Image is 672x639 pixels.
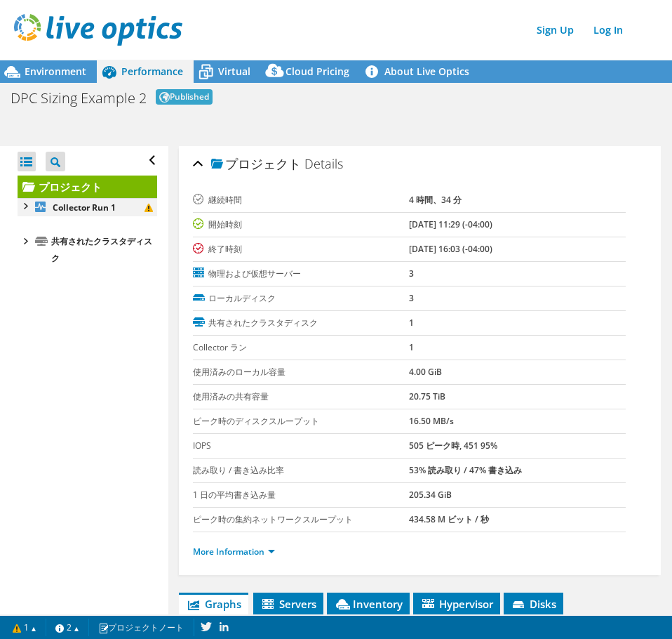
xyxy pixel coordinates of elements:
[193,546,275,558] a: More Information
[53,202,116,213] b: Collector Run 1
[186,597,241,611] span: Graphs
[193,316,410,330] label: 共有されたクラスタディスク
[409,366,442,378] b: 4.00 GiB
[3,619,46,636] a: 1
[193,513,410,527] label: ピーク時の集約ネットワークスループット
[586,20,630,40] a: Log In
[11,91,147,105] h1: DPC Sizing Example 2
[193,488,410,502] label: 1 日の平均書き込み量
[409,440,497,452] b: 505 ピーク時, 451 95%
[25,65,86,78] span: Environment
[18,176,157,198] a: プロジェクト
[193,193,410,207] label: 継続時間
[304,155,343,172] span: Details
[193,267,410,281] label: 物理および仮想サーバー
[360,60,480,83] a: About Live Optics
[409,268,414,279] b: 3
[193,242,410,256] label: 終了時刻
[530,20,581,40] a: Sign Up
[14,14,182,46] img: live_optics_svg.svg
[409,489,452,501] b: 205.34 GiB
[156,89,213,105] span: Published
[409,194,462,206] b: 4 時間、34 分
[409,513,489,525] b: 434.58 M ビット / 秒
[409,464,522,476] b: 53% 読み取り / 47% 書き込み
[121,65,183,78] span: Performance
[88,619,194,636] a: プロジェクトノート
[193,414,410,428] label: ピーク時のディスクスループット
[18,198,157,216] a: Collector Run 1
[409,243,492,255] b: [DATE] 16:03 (-04:00)
[285,65,349,78] span: Cloud Pricing
[46,619,89,636] a: 2
[211,157,301,171] span: プロジェクト
[409,317,414,329] b: 1
[409,218,492,230] b: [DATE] 11:29 (-04:00)
[193,365,410,379] label: 使用済みのローカル容量
[193,390,410,404] label: 使用済みの共有容量
[193,439,410,453] label: IOPS
[193,218,410,232] label: 開始時刻
[51,233,157,267] div: 共有されたクラスタディスク
[409,292,414,304] b: 3
[218,65,250,78] span: Virtual
[193,341,410,355] label: Collector ラン
[409,341,414,353] b: 1
[260,597,316,611] span: Servers
[193,291,410,305] label: ローカルディスク
[420,597,493,611] span: Hypervisor
[334,597,403,611] span: Inventory
[409,390,445,402] b: 20.75 TiB
[193,463,410,477] label: 読み取り / 書き込み比率
[511,597,556,611] span: Disks
[409,415,454,427] b: 16.50 MB/s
